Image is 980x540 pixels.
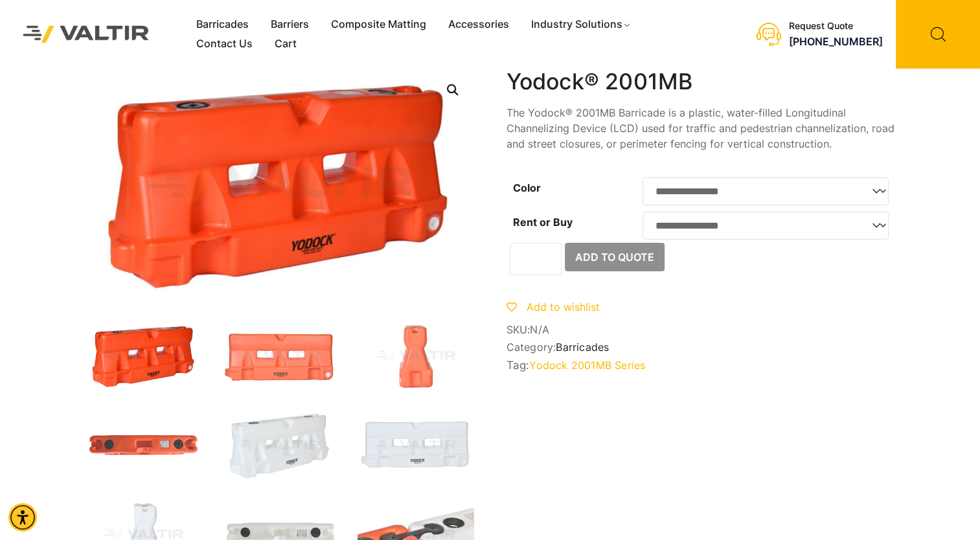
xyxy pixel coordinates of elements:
[513,216,573,229] label: Rent or Buy
[222,321,338,391] img: An orange traffic barrier with two rectangular openings and a logo, designed for road safety and ...
[789,21,883,32] div: Request Quote
[789,35,883,48] a: call (888) 496-3625
[264,34,308,54] a: Cart
[510,243,562,275] input: Product quantity
[441,78,464,102] a: Open this option
[507,69,895,95] h1: Yodock® 2001MB
[507,341,895,354] span: Category:
[507,324,895,336] span: SKU:
[565,243,665,271] button: Add to Quote
[260,15,320,34] a: Barriers
[8,503,37,532] div: Accessibility Menu
[85,321,202,391] img: 2001MB_Org_3Q.jpg
[513,181,541,194] label: Color
[85,411,202,480] img: An orange plastic dock float with two circular openings and a rectangular label on top.
[507,300,600,313] a: Add to wishlist
[185,34,264,54] a: Contact Us
[10,12,163,56] img: Valtir Rentals
[358,411,474,480] img: A white plastic barrier with two rectangular openings, featuring the brand name "Yodock" and a logo.
[507,105,895,152] p: The Yodock® 2001MB Barricade is a plastic, water-filled Longitudinal Channelizing Device (LCD) us...
[222,411,338,480] img: A white plastic barrier with a textured surface, designed for traffic control or safety purposes.
[520,15,643,34] a: Industry Solutions
[437,15,520,34] a: Accessories
[527,300,600,313] span: Add to wishlist
[358,321,474,391] img: An orange traffic cone with a wide base and a tapered top, designed for road safety and traffic m...
[320,15,437,34] a: Composite Matting
[529,359,645,372] a: Yodock 2001MB Series
[530,323,549,336] span: N/A
[556,341,609,354] a: Barricades
[507,359,895,372] span: Tag:
[185,15,260,34] a: Barricades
